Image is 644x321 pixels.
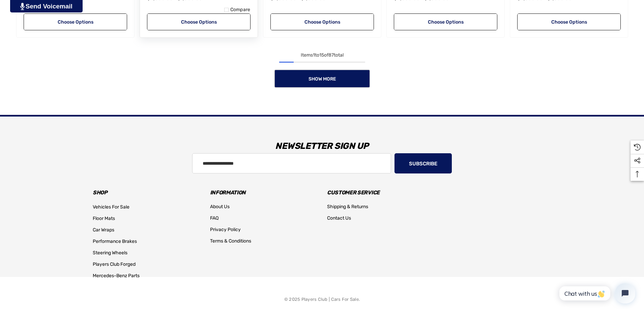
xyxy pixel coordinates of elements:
a: Shipping & Returns [327,201,368,213]
a: Performance Brakes [93,236,137,247]
a: About Us [210,201,230,213]
img: PjwhLS0gR2VuZXJhdG9yOiBHcmF2aXQuaW8gLS0+PHN2ZyB4bWxucz0iaHR0cDovL3d3dy53My5vcmcvMjAwMC9zdmciIHhtb... [20,3,25,10]
h3: Customer Service [327,188,434,197]
a: Privacy Policy [210,224,241,235]
svg: Social Media [634,157,641,164]
span: Terms & Conditions [210,238,251,244]
span: Show More [308,76,336,82]
a: Car Wraps [93,224,114,236]
a: Steering Wheels [93,247,127,259]
div: Items to of total [13,51,631,59]
span: Steering Wheels [93,250,127,256]
a: Contact Us [327,213,351,224]
span: Car Wraps [93,227,114,233]
span: Contact Us [327,215,351,221]
span: Players Club Forged [93,261,136,267]
span: Mercedes-Benz Parts [93,273,140,279]
svg: Top [631,171,644,178]
span: FAQ [210,215,218,221]
span: Performance Brakes [93,238,137,244]
a: Vehicles For Sale [93,201,129,213]
h3: Newsletter Sign Up [88,136,556,156]
a: Choose Options [270,13,374,30]
span: 1 [313,52,315,58]
iframe: Tidio Chat [552,278,641,309]
a: Floor Mats [93,213,115,224]
span: Vehicles For Sale [93,204,129,210]
span: Shipping & Returns [327,204,368,210]
svg: Recently Viewed [634,144,641,151]
a: Choose Options [517,13,621,30]
a: Choose Options [24,13,127,30]
h3: Information [210,188,317,197]
a: Terms & Conditions [210,235,251,247]
a: Choose Options [147,13,251,30]
span: Floor Mats [93,216,115,221]
a: Show More [274,69,370,88]
span: 87 [328,52,334,58]
span: 15 [319,52,324,58]
h3: Shop [93,188,200,197]
nav: pagination [13,51,631,88]
span: Compare [230,7,251,13]
span: Privacy Policy [210,227,241,232]
a: Mercedes-Benz Parts [93,270,140,282]
button: Subscribe [394,153,452,173]
a: FAQ [210,213,218,224]
span: About Us [210,204,230,210]
a: Players Club Forged [93,259,136,270]
p: © 2025 Players Club | Cars For Sale. [284,295,360,304]
a: Choose Options [394,13,497,30]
